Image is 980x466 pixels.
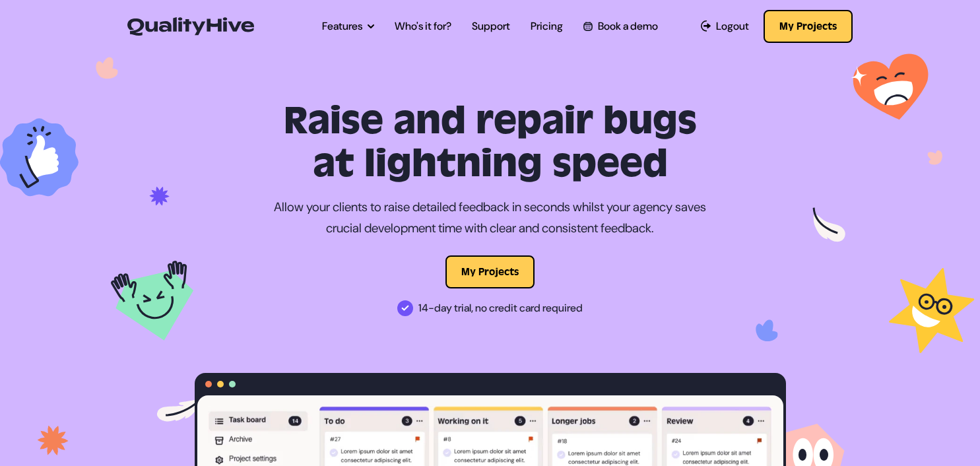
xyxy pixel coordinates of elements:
a: Logout [701,18,750,34]
span: 14-day trial, no credit card required [418,298,583,319]
a: Pricing [531,18,563,34]
a: Who's it for? [395,18,451,34]
a: Support [472,18,510,34]
img: Book a QualityHive Demo [583,22,592,30]
img: QualityHive - Bug Tracking Tool [127,17,254,36]
img: 14-day trial, no credit card required [397,300,413,316]
a: Features [322,18,374,34]
a: Book a demo [583,18,657,34]
p: Allow your clients to raise detailed feedback in seconds whilst your agency saves crucial develop... [263,197,718,240]
button: My Projects [764,10,853,43]
button: My Projects [445,255,535,288]
h1: Raise and repair bugs at lightning speed [195,100,786,186]
span: Logout [716,18,749,34]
